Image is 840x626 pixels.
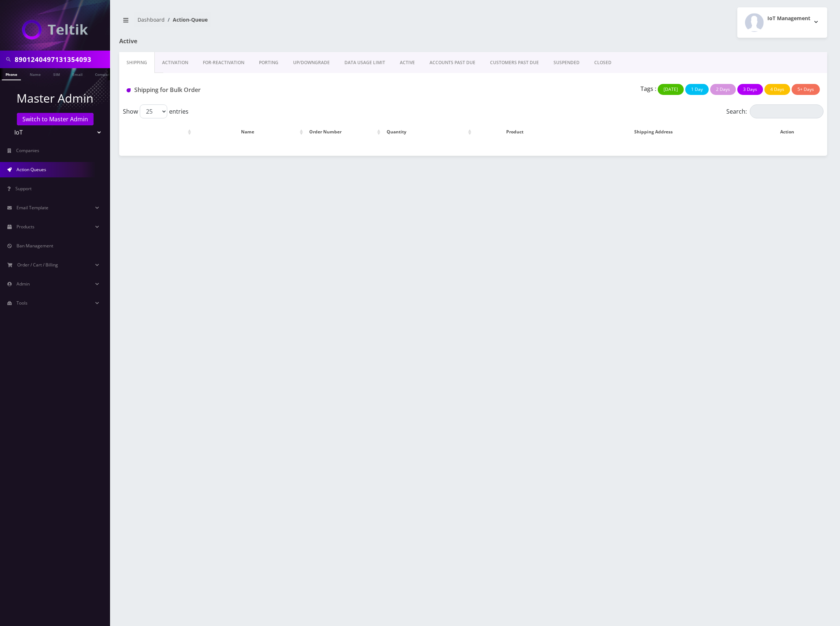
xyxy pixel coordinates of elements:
[726,104,823,118] label: Search:
[685,84,709,95] button: 1 Day
[17,262,58,268] span: Order / Cart / Billing
[196,52,252,73] a: FOR-REActivation
[17,243,53,249] span: Ban Management
[17,113,94,125] a: Switch to Master Admin
[392,52,422,73] a: ACTIVE
[286,52,337,73] a: UP/DOWNGRADE
[127,88,131,92] img: Shipping for Bulk Order
[750,104,823,118] input: Search:
[16,147,39,154] span: Companies
[658,84,684,95] button: [DATE]
[337,52,392,73] a: DATA USAGE LIMIT
[194,121,305,143] th: Name
[22,20,88,40] img: IoT
[119,52,155,73] a: Shipping
[767,15,810,22] h2: IoT Management
[119,12,468,33] nav: breadcrumb
[422,52,483,73] a: ACCOUNTS PAST DUE
[165,16,208,23] li: Action-Queue
[252,52,286,73] a: PORTING
[17,281,30,287] span: Admin
[26,68,44,80] a: Name
[138,16,165,23] a: Dashboard
[587,52,619,73] a: CLOSED
[737,7,827,38] button: IoT Management
[474,121,556,143] th: Product
[751,121,823,143] th: Action
[17,166,46,173] span: Action Queues
[483,52,546,73] a: CUSTOMERS PAST DUE
[792,84,820,95] button: 5+ Days
[546,52,587,73] a: SUSPENDED
[383,121,473,143] th: Quantity
[91,68,116,80] a: Company
[119,38,348,45] h1: Active
[15,52,108,66] input: Search in Company
[50,68,63,80] a: SIM
[17,205,48,211] span: Email Template
[155,52,196,73] a: Activation
[69,68,86,80] a: Email
[557,121,750,143] th: Shipping Address
[140,104,167,118] select: Showentries
[710,84,736,95] button: 2 Days
[17,224,34,230] span: Products
[123,104,189,118] label: Show entries
[17,300,28,306] span: Tools
[737,84,763,95] button: 3 Days
[127,86,350,93] h1: Shipping for Bulk Order
[306,121,382,143] th: Order Number
[640,84,656,93] p: Tags :
[15,185,32,192] span: Support
[764,84,790,95] button: 4 Days
[2,68,21,80] a: Phone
